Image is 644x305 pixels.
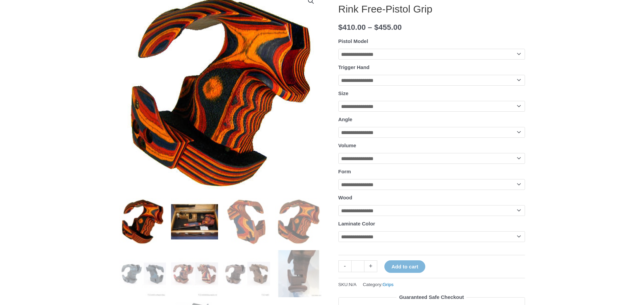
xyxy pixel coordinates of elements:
a: Grips [383,282,393,287]
label: Angle [338,116,353,122]
img: Rink Free-Pistol Grip - Image 7 [223,250,270,297]
input: Product quantity [351,260,364,272]
img: Rink Free-Pistol Grip - Image 6 [171,250,218,297]
bdi: 410.00 [338,23,366,31]
a: - [338,260,351,272]
label: Size [338,90,349,96]
span: N/A [349,282,357,287]
img: Rink Free-Pistol Grip - Image 8 [275,250,322,297]
img: Rink Free-Pistol Grip - Image 5 [119,250,166,297]
label: Laminate Color [338,221,375,226]
legend: Guaranteed Safe Checkout [397,292,467,302]
bdi: 455.00 [374,23,402,31]
span: – [368,23,372,31]
img: Rink Free-Pistol Grip - Image 2 [171,198,218,245]
label: Volume [338,143,356,148]
label: Pistol Model [338,38,368,44]
span: Category: [363,280,393,289]
a: + [364,260,377,272]
span: SKU: [338,280,357,289]
label: Wood [338,195,352,200]
span: $ [338,23,343,31]
img: Rink Free-Pistol Grip - Image 3 [223,198,270,245]
span: $ [374,23,379,31]
img: Rink Free-Pistol Grip [119,198,166,245]
h1: Rink Free-Pistol Grip [338,3,525,15]
label: Trigger Hand [338,64,370,70]
button: Add to cart [384,260,425,273]
img: Rink Free-Pistol Grip [275,198,322,245]
label: Form [338,169,351,174]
